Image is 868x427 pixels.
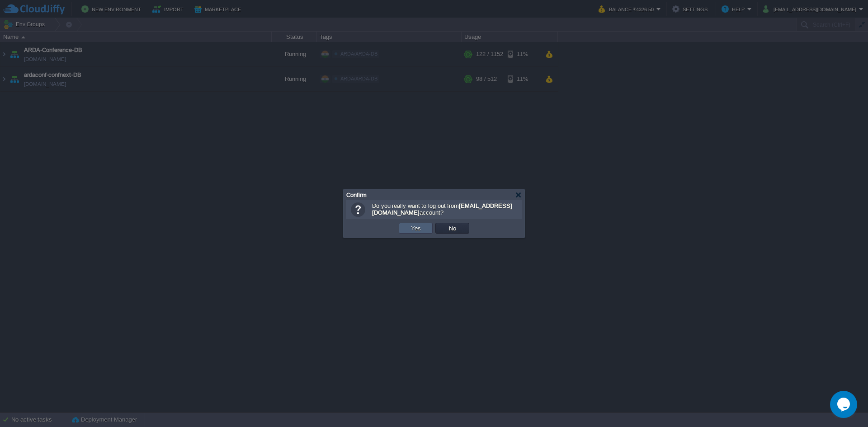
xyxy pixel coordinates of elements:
span: Confirm [346,192,367,198]
button: No [446,224,459,232]
iframe: chat widget [830,391,859,418]
span: Do you really want to log out from account? [372,202,512,216]
b: [EMAIL_ADDRESS][DOMAIN_NAME] [372,202,512,216]
button: Yes [408,224,424,232]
